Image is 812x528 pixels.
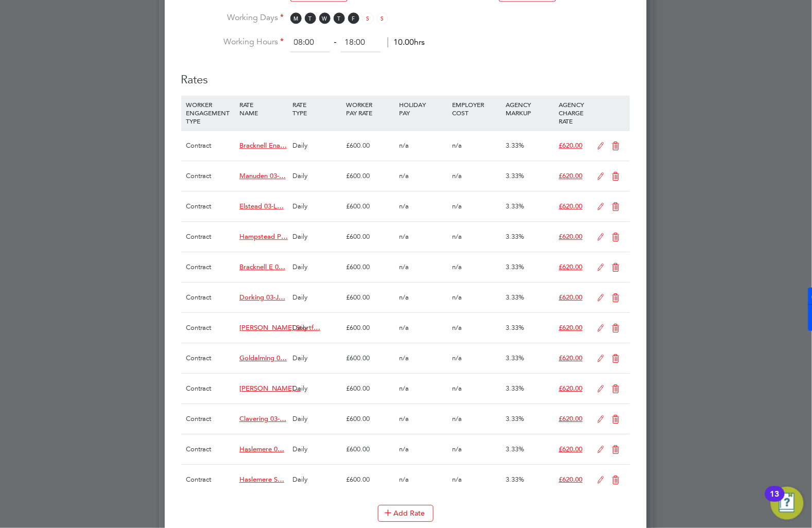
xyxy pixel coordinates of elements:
span: S [377,12,388,24]
span: n/a [399,202,409,210]
span: £620.00 [559,475,583,484]
div: Daily [290,434,343,464]
div: AGENCY CHARGE RATE [557,95,592,130]
span: n/a [399,293,409,302]
span: £620.00 [559,262,583,271]
div: £600.00 [343,283,396,312]
div: Daily [290,374,343,403]
div: Contract [184,252,237,282]
input: 17:00 [341,33,381,52]
div: £600.00 [343,131,396,161]
span: Haslemere 0… [239,445,284,453]
div: Contract [184,404,237,434]
span: 3.33% [506,202,524,210]
label: Working Days [181,12,284,23]
span: Dorking 03-J… [239,293,285,302]
span: n/a [453,171,462,180]
div: £600.00 [343,222,396,252]
span: n/a [399,414,409,423]
span: n/a [453,262,462,271]
span: T [334,12,345,24]
div: WORKER ENGAGEMENT TYPE [184,95,237,130]
span: F [348,12,359,24]
div: £600.00 [343,191,396,221]
span: n/a [453,354,462,362]
span: ‐ [332,37,339,47]
div: Daily [290,131,343,161]
button: Open Resource Center, 13 new notifications [771,487,804,520]
span: 3.33% [506,475,524,484]
span: 3.33% [506,141,524,150]
span: 3.33% [506,445,524,453]
h3: Rates [181,62,630,87]
span: 3.33% [506,262,524,271]
div: Daily [290,283,343,312]
span: n/a [453,384,462,393]
div: Daily [290,404,343,434]
input: 08:00 [290,33,330,52]
span: £620.00 [559,445,583,453]
div: £600.00 [343,404,396,434]
span: 3.33% [506,293,524,302]
span: n/a [453,475,462,484]
div: Contract [184,465,237,495]
div: RATE NAME [237,95,290,122]
span: Haslemere S… [239,475,284,484]
span: Goldalming 0… [239,354,287,362]
div: £600.00 [343,252,396,282]
span: Bracknell Ena… [239,141,287,150]
span: n/a [453,293,462,302]
span: n/a [399,323,409,332]
span: Manuden 03-… [239,171,286,180]
div: RATE TYPE [290,95,343,122]
span: £620.00 [559,354,583,362]
span: 3.33% [506,414,524,423]
div: £600.00 [343,374,396,403]
span: n/a [399,384,409,393]
span: £620.00 [559,141,583,150]
span: n/a [453,323,462,332]
div: Contract [184,222,237,252]
span: n/a [453,445,462,453]
span: Bracknell E 0… [239,262,285,271]
div: Daily [290,343,343,373]
div: Daily [290,222,343,252]
div: WORKER PAY RATE [343,95,396,122]
label: Working Hours [181,37,284,47]
span: 3.33% [506,384,524,393]
span: n/a [399,141,409,150]
span: n/a [453,202,462,210]
span: n/a [399,475,409,484]
div: Contract [184,313,237,343]
span: M [290,12,302,24]
span: Hampstead P… [239,232,288,241]
div: Contract [184,191,237,221]
button: Add Rate [378,505,434,521]
span: £620.00 [559,384,583,393]
div: £600.00 [343,343,396,373]
span: £620.00 [559,202,583,210]
span: £620.00 [559,232,583,241]
div: Daily [290,161,343,191]
span: £620.00 [559,323,583,332]
div: Contract [184,374,237,403]
div: Daily [290,465,343,495]
div: EMPLOYER COST [450,95,503,122]
span: £620.00 [559,171,583,180]
div: £600.00 [343,313,396,343]
span: W [319,12,331,24]
span: [PERSON_NAME]… [239,384,301,393]
span: £620.00 [559,293,583,302]
div: Contract [184,343,237,373]
div: Daily [290,191,343,221]
span: Elstead 03-L… [239,202,284,210]
span: 3.33% [506,232,524,241]
span: T [305,12,316,24]
span: n/a [399,171,409,180]
div: £600.00 [343,465,396,495]
div: Contract [184,131,237,161]
span: [PERSON_NAME] Stortf… [239,323,320,332]
div: HOLIDAY PAY [396,95,450,122]
div: Contract [184,434,237,464]
span: 3.33% [506,171,524,180]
